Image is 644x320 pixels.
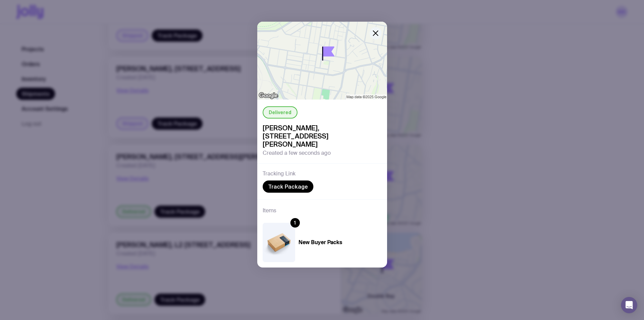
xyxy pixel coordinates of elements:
[263,207,276,215] h3: Items
[263,150,331,156] span: Created a few seconds ago
[263,124,382,148] span: [PERSON_NAME], [STREET_ADDRESS][PERSON_NAME]
[621,297,637,313] div: Open Intercom Messenger
[263,170,295,177] h3: Tracking Link
[299,239,342,246] h4: New Buyer Packs
[290,218,300,228] div: 1
[263,106,297,119] div: Delivered
[263,180,313,193] a: Track Package
[257,22,387,100] img: staticmap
